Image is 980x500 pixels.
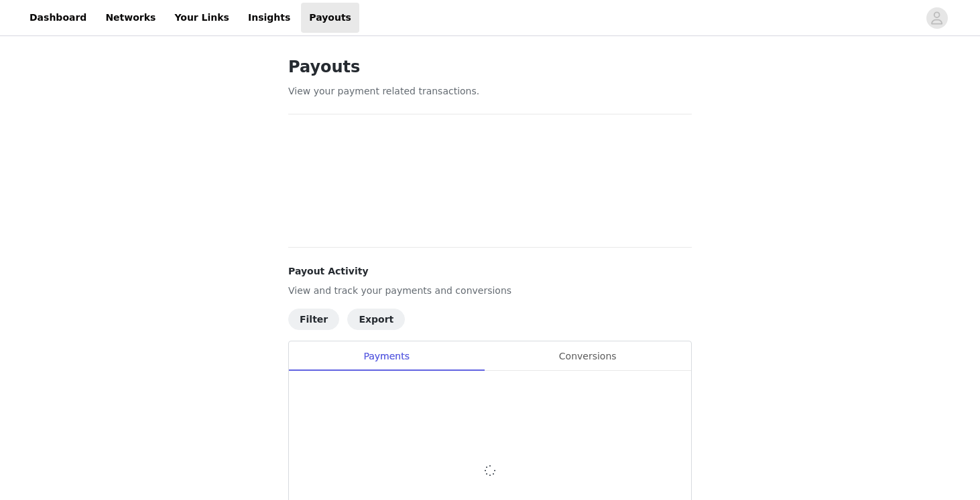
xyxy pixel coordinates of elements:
a: Your Links [166,3,237,33]
p: View your payment related transactions. [288,84,692,98]
a: Insights [240,3,298,33]
h4: Payout Activity [288,264,692,278]
h1: Payouts [288,55,692,79]
div: avatar [930,7,943,29]
a: Payouts [301,3,359,33]
div: Payments [289,341,484,371]
p: View and track your payments and conversions [288,284,692,298]
button: Filter [288,309,339,330]
button: Export [347,309,405,330]
div: Conversions [484,341,691,371]
a: Dashboard [21,3,95,33]
a: Networks [97,3,164,33]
